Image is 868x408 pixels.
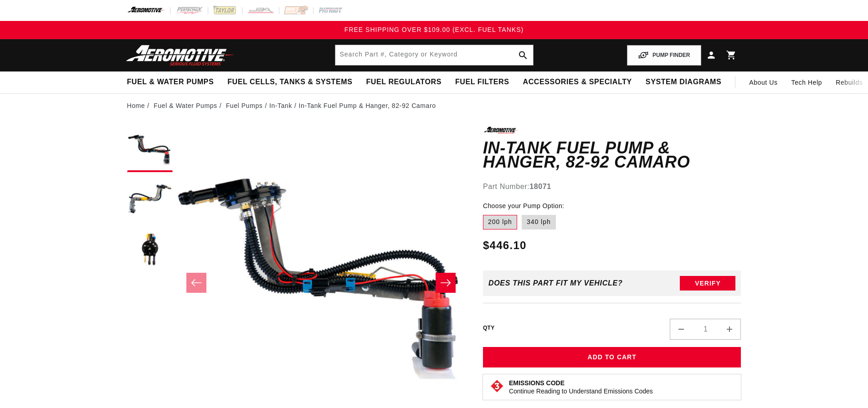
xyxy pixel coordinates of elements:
summary: System Diagrams [639,71,728,93]
h1: In-Tank Fuel Pump & Hanger, 82-92 Camaro [483,141,741,169]
summary: Fuel & Water Pumps [120,71,221,93]
img: Aeromotive [123,45,237,66]
span: About Us [749,79,777,86]
button: search button [513,45,533,65]
summary: Fuel Regulators [359,71,448,93]
span: Rebuilds [836,77,863,87]
p: Continue Reading to Understand Emissions Codes [509,387,653,395]
span: FREE SHIPPING OVER $109.00 (EXCL. FUEL TANKS) [344,26,524,33]
summary: Accessories & Specialty [516,71,639,93]
label: QTY [483,324,495,332]
button: Add to Cart [483,347,741,367]
button: Slide left [186,273,206,293]
a: About Us [742,71,784,93]
span: Fuel Cells, Tanks & Systems [227,77,352,87]
summary: Fuel Filters [448,71,516,93]
span: Accessories & Specialty [523,77,632,87]
button: Load image 3 in gallery view [127,227,173,272]
a: Home [127,101,145,111]
div: Does This part fit My vehicle? [488,279,623,287]
span: System Diagrams [646,77,721,87]
span: Fuel Regulators [366,77,441,87]
span: Fuel & Water Pumps [127,77,214,87]
summary: Fuel Cells, Tanks & Systems [221,71,359,93]
button: PUMP FINDER [627,45,701,66]
a: Fuel Pumps [226,101,263,111]
button: Emissions CodeContinue Reading to Understand Emissions Codes [509,379,653,395]
strong: 18071 [529,183,551,190]
li: In-Tank [269,101,299,111]
legend: Choose your Pump Option: [483,201,565,211]
a: Fuel & Water Pumps [154,101,217,111]
summary: Tech Help [785,71,829,93]
label: 200 lph [483,215,517,229]
input: Search by Part Number, Category or Keyword [335,45,533,65]
img: Emissions code [490,379,504,393]
strong: Emissions Code [509,379,565,387]
li: In-Tank Fuel Pump & Hanger, 82-92 Camaro [299,101,436,111]
label: 340 lph [522,215,556,229]
span: Fuel Filters [455,77,509,87]
span: $446.10 [483,237,527,254]
button: Load image 1 in gallery view [127,127,173,172]
div: Part Number: [483,181,741,193]
nav: breadcrumbs [127,101,741,111]
button: Load image 2 in gallery view [127,177,173,222]
span: Tech Help [791,77,822,87]
button: Verify [680,276,735,291]
button: Slide right [436,273,456,293]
